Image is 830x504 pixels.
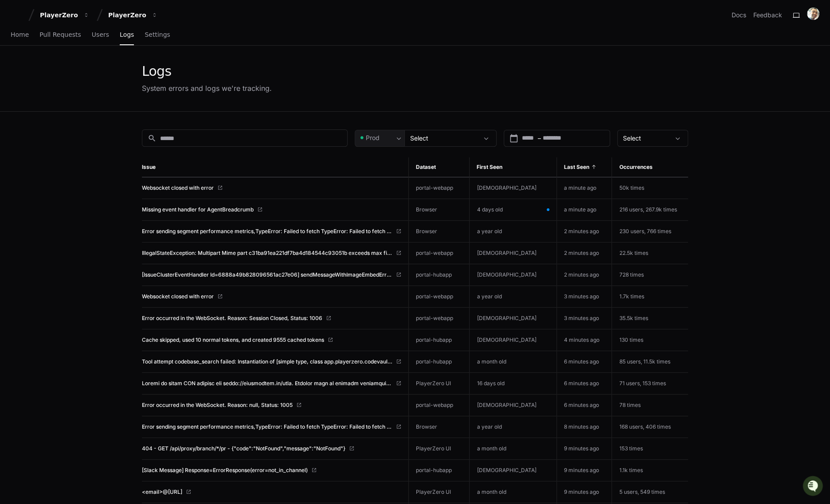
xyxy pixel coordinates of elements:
span: <email>@[URL] [142,488,182,496]
div: System errors and logs we're tracking. [142,83,272,94]
td: portal-webapp [409,308,470,329]
span: 1.1k times [619,467,642,473]
a: Tool attempt codebase_search failed: Instantiation of [simple type, class app.playerzero.codevaul... [142,358,401,365]
span: Websocket closed with error [142,184,214,191]
td: [DEMOGRAPHIC_DATA] [469,308,556,329]
div: We're available if you need us! [30,75,112,82]
a: Logs [120,25,134,45]
a: Users [92,25,109,45]
span: Loremi do sitam CON adipisc eli seddo://eiusmodtem.in/utla. Etdolor magn al enimadm veniamquis.,N... [142,380,392,387]
span: Logs [120,32,134,37]
span: Missing event handler for AgentBreadcrumb [142,206,254,213]
span: Error occurred in the WebSocket. Reason: null, Status: 1005 [142,402,293,409]
td: 9 minutes ago [556,481,612,503]
td: 4 days old [469,199,556,220]
td: [DEMOGRAPHIC_DATA] [469,242,556,264]
td: 16 days old [469,373,556,394]
a: Home [11,25,29,45]
button: Open calendar [509,134,518,143]
span: Select [410,134,428,142]
span: 168 users, 406 times [619,423,670,430]
a: Websocket closed with error [142,293,401,300]
span: First Seen [477,164,502,171]
a: Loremi do sitam CON adipisc eli seddo://eiusmodtem.in/utla. Etdolor magn al enimadm veniamquis.,N... [142,380,401,387]
td: PlayerZero UI [409,373,470,395]
span: Error sending segment performance metrics,TypeError: Failed to fetch TypeError: Failed to fetch a... [142,228,392,235]
td: portal-webapp [409,242,470,264]
a: Docs [732,11,746,20]
td: portal-webapp [409,286,470,308]
td: a year old [469,286,556,307]
button: Start new chat [151,69,161,79]
span: 130 times [619,336,643,343]
th: Occurrences [612,157,688,177]
a: Error occurred in the WebSocket. Reason: null, Status: 1005 [142,402,401,409]
td: [DEMOGRAPHIC_DATA] [469,329,556,351]
td: portal-hubapp [409,351,470,373]
span: 216 users, 267.9k times [619,206,677,213]
img: PlayerZero [9,9,27,27]
td: Browser [409,416,470,438]
span: Error occurred in the WebSocket. Reason: Session Closed, Status: 1006 [142,315,322,322]
td: a month old [469,351,556,372]
span: Home [11,32,29,37]
td: 2 minutes ago [556,242,612,264]
span: Tool attempt codebase_search failed: Instantiation of [simple type, class app.playerzero.codevaul... [142,358,392,365]
span: 404 - GET /api/proxy/branch/*/pr - {"code":"NotFound","message":"NotFound"} [142,445,345,452]
a: Missing event handler for AgentBreadcrumb [142,206,401,213]
span: 85 users, 11.5k times [619,358,670,365]
td: [DEMOGRAPHIC_DATA] [469,177,556,199]
a: Powered byPylon [63,93,107,100]
th: Dataset [409,157,470,177]
span: Prod [366,133,380,142]
td: 6 minutes ago [556,351,612,373]
td: [DEMOGRAPHIC_DATA] [469,264,556,285]
div: Start new chat [30,66,145,75]
a: <email>@[URL] [142,488,401,496]
div: PlayerZero [108,11,146,20]
a: Cache skipped, used 10 normal tokens, and created 9555 cached tokens [142,336,401,344]
mat-icon: calendar_today [509,134,518,143]
iframe: Open customer support [802,475,826,499]
div: PlayerZero [40,11,78,20]
td: a month old [469,481,556,503]
span: [IssueClusterEventHandler Id=6888a49b828096561ac27e06] sendMessageWithImageEmbedError Response=fa... [142,271,392,278]
td: a year old [469,416,556,438]
span: Cache skipped, used 10 normal tokens, and created 9555 cached tokens [142,336,324,344]
a: Error occurred in the WebSocket. Reason: Session Closed, Status: 1006 [142,315,401,322]
span: Error sending segment performance metrics,TypeError: Failed to fetch TypeError: Failed to fetch a... [142,423,392,430]
td: portal-hubapp [409,329,470,351]
span: [Slack Message] Response=ErrorResponse(error=not_in_channel) [142,467,308,474]
span: Pylon [88,93,107,100]
td: PlayerZero UI [409,481,470,503]
td: a minute ago [556,199,612,221]
td: portal-webapp [409,177,470,199]
td: portal-hubapp [409,264,470,286]
span: – [538,134,541,143]
td: 4 minutes ago [556,329,612,351]
span: Settings [145,32,170,37]
button: Feedback [753,11,782,20]
span: 78 times [619,402,640,408]
td: Browser [409,221,470,242]
td: a year old [469,221,556,242]
button: PlayerZero [36,7,93,23]
span: 1.7k times [619,293,644,300]
a: Pull Requests [39,25,81,45]
td: portal-hubapp [409,460,470,481]
span: Users [92,32,109,37]
span: 35.5k times [619,315,648,321]
td: 6 minutes ago [556,395,612,416]
span: Pull Requests [39,32,81,37]
div: Welcome [9,35,161,50]
a: [IssueClusterEventHandler Id=6888a49b828096561ac27e06] sendMessageWithImageEmbedError Response=fa... [142,271,401,278]
td: 2 minutes ago [556,264,612,286]
mat-icon: search [148,134,157,143]
span: 230 users, 766 times [619,228,671,234]
span: 50k times [619,184,644,191]
a: Settings [145,25,170,45]
span: Websocket closed with error [142,293,214,300]
a: Websocket closed with error [142,184,401,191]
td: 8 minutes ago [556,416,612,438]
span: Last Seen [564,164,589,171]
